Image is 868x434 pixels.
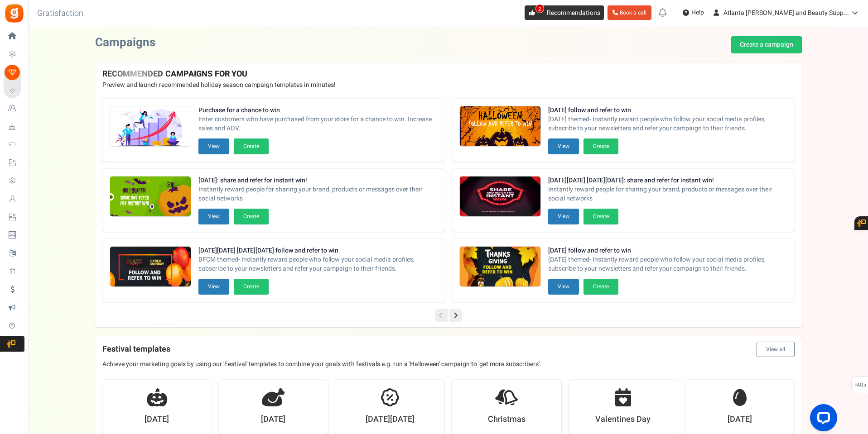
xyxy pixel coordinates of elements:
[366,414,415,425] strong: [DATE][DATE]
[110,176,191,217] img: Recommended Campaigns
[583,138,618,154] button: Create
[198,115,438,133] span: Enter customers who have purchased from your store for a chance to win. Increase sales and AOV.
[110,106,191,147] img: Recommended Campaigns
[27,5,93,23] h3: Gratisfaction
[110,247,191,287] img: Recommended Campaigns
[583,279,618,295] button: Create
[535,4,544,13] span: 2
[102,342,795,357] h4: Festival templates
[679,5,708,20] a: Help
[95,36,155,49] h2: Campaigns
[525,5,604,20] a: 2 Recommendations
[548,255,787,273] span: [DATE] themed- Instantly reward people who follow your social media profiles, subscribe to your n...
[102,360,795,369] p: Achieve your marketing goals by using our 'Festival' templates to combine your goals with festiva...
[757,342,795,357] button: View all
[460,176,540,217] img: Recommended Campaigns
[547,8,600,18] span: Recommendations
[198,279,229,295] button: View
[689,8,704,17] span: Help
[548,115,787,133] span: [DATE] themed- Instantly reward people who follow your social media profiles, subscribe to your n...
[460,106,540,147] img: Recommended Campaigns
[548,185,787,203] span: Instantly reward people for sharing your brand, products or messages over their social networks
[723,8,849,18] span: Atlanta [PERSON_NAME] and Beauty Supp...
[198,185,438,203] span: Instantly reward people for sharing your brand, products or messages over their social networks
[198,138,229,154] button: View
[548,176,787,185] strong: [DATE][DATE] [DATE][DATE]: share and refer for instant win!
[198,176,438,185] strong: [DATE]: share and refer for instant win!
[102,81,795,90] p: Preview and launch recommended holiday season campaign templates in minutes!
[145,414,169,425] strong: [DATE]
[198,246,438,255] strong: [DATE][DATE] [DATE][DATE] follow and refer to win
[488,414,526,425] strong: Christmas
[854,377,866,394] span: FAQs
[731,36,802,53] a: Create a campaign
[198,255,438,273] span: BFCM themed- Instantly reward people who follow your social media profiles, subscribe to your new...
[728,414,752,425] strong: [DATE]
[234,209,269,224] button: Create
[198,209,229,224] button: View
[234,138,269,154] button: Create
[608,5,651,20] a: Book a call
[198,106,438,115] strong: Purchase for a chance to win
[548,209,579,224] button: View
[583,209,618,224] button: Create
[460,247,540,287] img: Recommended Campaigns
[261,414,285,425] strong: [DATE]
[548,106,787,115] strong: [DATE] follow and refer to win
[548,138,579,154] button: View
[548,246,787,255] strong: [DATE] follow and refer to win
[595,414,651,425] strong: Valentines Day
[4,3,24,24] img: Gratisfaction
[102,70,795,79] h4: RECOMMENDED CAMPAIGNS FOR YOU
[548,279,579,295] button: View
[234,279,269,295] button: Create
